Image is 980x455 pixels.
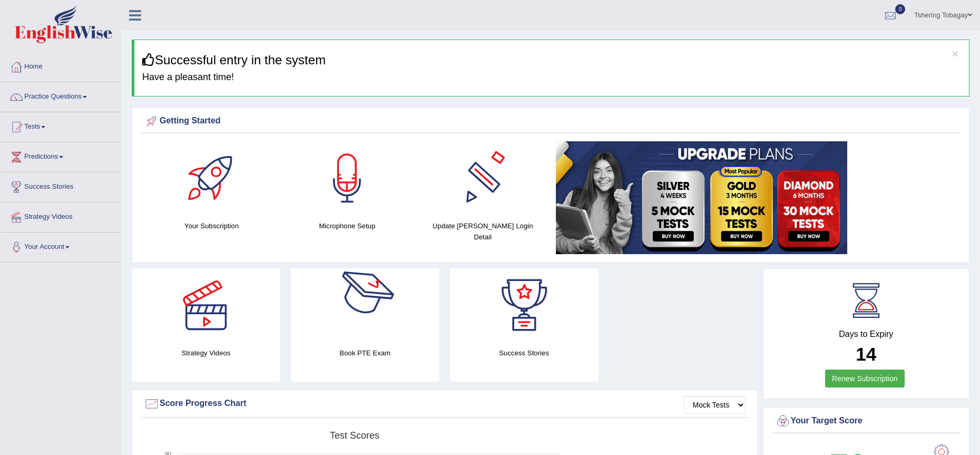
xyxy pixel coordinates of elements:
[420,220,545,243] h4: Update [PERSON_NAME] Login Detail
[1,52,121,79] a: Home
[556,141,847,254] img: small5.jpg
[142,53,961,67] h3: Successful entry in the system
[144,396,746,412] div: Score Progress Chart
[1,112,121,139] a: Tests
[285,220,409,231] h4: Microphone Setup
[144,113,957,129] div: Getting Started
[895,4,906,14] span: 0
[142,72,961,83] h4: Have a pleasant time!
[132,347,280,359] h4: Strategy Videos
[1,202,121,229] a: Strategy Videos
[330,430,379,441] tspan: Test scores
[952,48,958,59] button: ×
[1,172,121,199] a: Success Stories
[1,142,121,169] a: Predictions
[775,413,958,429] div: Your Target Score
[856,344,876,364] b: 14
[1,82,121,109] a: Practice Questions
[775,330,958,339] h4: Days to Expiry
[291,347,439,359] h4: Book PTE Exam
[825,370,905,388] a: Renew Subscription
[450,347,599,359] h4: Success Stories
[1,233,121,259] a: Your Account
[149,220,274,231] h4: Your Subscription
